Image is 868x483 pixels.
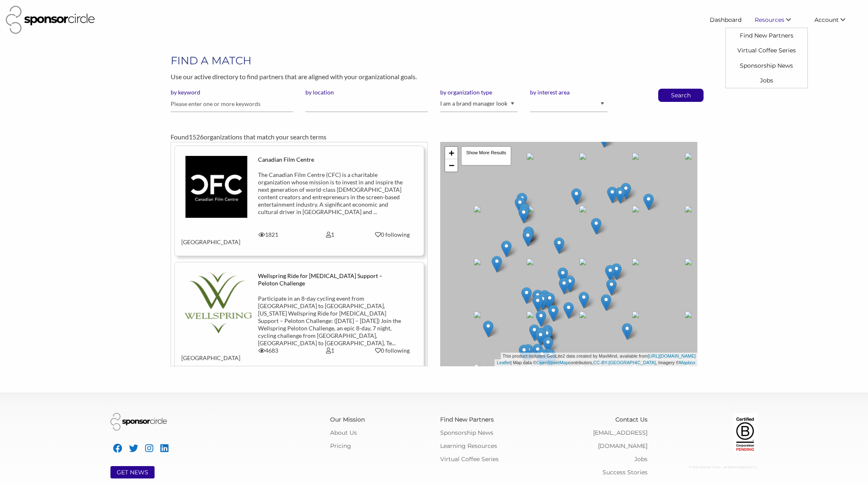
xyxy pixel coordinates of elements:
[726,73,807,88] a: Jobs
[814,16,839,24] span: Account
[299,231,361,238] div: 1
[175,231,237,246] div: [GEOGRAPHIC_DATA]
[726,28,807,43] a: Find New Partners
[703,12,748,27] a: Dashboard
[440,442,497,450] a: Learning Resources
[445,147,457,159] a: Zoom in
[461,146,511,166] div: Show More Results
[440,455,499,463] a: Virtual Coffee Series
[237,231,299,238] div: 1821
[367,347,417,354] div: 0 following
[258,171,403,216] div: The Canadian Film Centre (CFC) is a charitable organization whose mission is to invest in and ins...
[6,6,95,34] img: Sponsor Circle Logo
[648,353,696,358] a: [URL][DOMAIN_NAME]
[258,295,403,347] div: Participate in an 8-day cycling event from [GEOGRAPHIC_DATA] to [GEOGRAPHIC_DATA], [US_STATE] Wel...
[258,156,403,163] div: Canadian Film Centre
[603,469,647,476] a: Success Stories
[181,272,417,362] a: Wellspring Ride for [MEDICAL_DATA] Support – Peloton Challenge Participate in an 8-day cycling ev...
[110,413,167,431] img: Sponsor Circle Logo
[171,132,697,142] div: Found organizations that match your search terms
[748,12,808,27] li: Resources
[733,413,758,454] img: Certified Corporation Pending Logo
[726,43,807,58] a: Virtual Coffee Series
[755,16,784,24] span: Resources
[258,272,403,287] div: Wellspring Ride for [MEDICAL_DATA] Support – Peloton Challenge
[497,360,510,365] a: Leaflet
[445,159,457,172] a: Zoom out
[808,12,862,27] li: Account
[679,360,695,365] a: Mapbox
[726,58,807,73] a: Sponsorship News
[440,89,518,96] label: by organization type
[330,416,365,423] a: Our Mission
[299,347,361,354] div: 1
[593,429,647,450] a: [EMAIL_ADDRESS][DOMAIN_NAME]
[171,96,293,112] input: Please enter one or more keywords
[171,71,697,82] p: Use our active directory to find partners that are aligned with your organizational goals.
[440,416,494,423] a: Find New Partners
[667,89,694,101] button: Search
[660,461,758,474] div: © 2025 Sponsor Circle - All Rights Reserved
[501,353,697,360] div: This product includes GeoLite2 data created by MaxMind, available from
[171,53,697,68] h1: FIND A MATCH
[536,360,568,365] a: OpenStreetMap
[634,455,647,463] a: Jobs
[171,89,293,96] label: by keyword
[237,347,299,354] div: 4683
[185,156,247,218] img: tys7ftntgowgismeyatu
[615,416,647,423] a: Contact Us
[440,429,493,436] a: Sponsorship News
[181,156,417,246] a: Canadian Film Centre The Canadian Film Centre (CFC) is a charitable organization whose mission is...
[189,133,204,141] span: 1526
[751,465,758,469] span: C: U:
[181,272,252,333] img: wgkeavk01u56rftp6wvv
[594,360,656,365] a: CC-BY-[GEOGRAPHIC_DATA]
[330,429,357,436] a: About Us
[175,347,237,362] div: [GEOGRAPHIC_DATA]
[305,89,428,96] label: by location
[530,89,608,96] label: by interest area
[117,469,148,476] a: GET NEWS
[330,442,351,450] a: Pricing
[495,359,697,366] div: | Map data © contributors, , Imagery ©
[367,231,417,238] div: 0 following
